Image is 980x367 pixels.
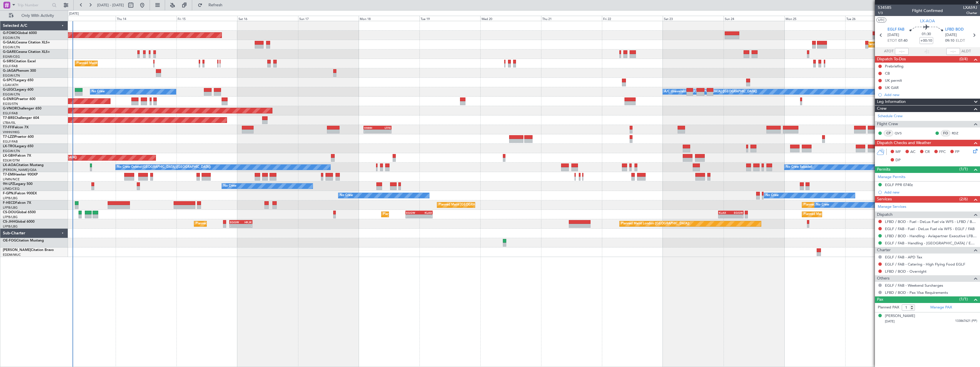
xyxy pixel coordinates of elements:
[961,49,971,54] span: ALDT
[204,3,228,7] span: Refresh
[241,224,252,228] div: -
[116,16,176,21] div: Thu 14
[3,130,20,134] a: VHHH/HKG
[3,206,18,210] a: LFPB/LBG
[724,16,784,21] div: Sun 24
[3,92,20,97] a: EGGW/LTN
[196,220,286,228] div: Planned Maint [GEOGRAPHIC_DATA] ([GEOGRAPHIC_DATA])
[3,211,16,214] span: CS-DOU
[845,16,906,21] div: Tue 26
[719,215,731,218] div: -
[3,41,16,44] span: G-GAAL
[3,149,20,153] a: EGGW/LTN
[885,85,899,90] div: UK GAR
[3,88,15,91] span: G-LEGC
[3,192,37,195] a: F-GPNJFalcon 900EX
[3,253,21,257] a: EDDM/MUC
[885,283,943,288] a: EGLF / FAB - Weekend Surcharges
[920,18,935,24] span: LX-AOA
[878,5,891,11] span: 534585
[885,182,913,187] div: EGLF PPR 0740z
[6,11,62,20] button: Only With Activity
[117,163,211,171] div: No Crew Ostend-[GEOGRAPHIC_DATA] ([GEOGRAPHIC_DATA])
[719,211,731,214] div: KLAX
[55,16,116,21] div: Wed 13
[541,16,602,21] div: Thu 21
[3,182,14,186] span: 9H-LPZ
[898,38,907,44] span: 07:40
[3,126,29,129] a: T7-FFIFalcon 7X
[3,201,31,205] a: F-HECDFalcon 7X
[3,248,54,252] a: [PERSON_NAME]Citation Bravo
[17,1,50,9] input: Trip Number
[77,59,166,68] div: Planned Maint [GEOGRAPHIC_DATA] ([GEOGRAPHIC_DATA])
[3,154,15,157] span: LX-GBH
[359,16,419,21] div: Mon 18
[3,220,15,224] span: CS-JHH
[945,32,957,38] span: [DATE]
[878,305,899,310] label: Planned PAX
[230,224,241,228] div: -
[3,73,20,78] a: EGGW/LTN
[945,38,954,44] span: 09:10
[945,27,964,33] span: LFBD BOD
[3,248,31,252] span: [PERSON_NAME]
[3,45,20,49] a: EGGW/LTN
[3,31,17,35] span: G-FOMO
[963,5,977,11] span: LXA59J
[3,192,15,195] span: F-GPNJ
[877,166,890,173] span: Permits
[786,163,812,171] div: No Crew Sabadell
[955,319,977,324] span: 133867621 (PP)
[97,3,124,8] span: [DATE] - [DATE]
[959,166,968,172] span: (1/1)
[878,113,903,119] a: Schedule Crew
[3,239,16,242] span: OE-FOG
[877,140,931,146] span: Dispatch Checks and Weather
[731,211,743,214] div: EGGW
[406,211,419,214] div: EGGW
[3,145,15,148] span: LX-TRO
[959,196,968,202] span: (2/6)
[895,149,901,155] span: MF
[941,130,950,136] div: FO
[3,201,15,205] span: F-HECD
[3,145,33,148] a: LX-TROLegacy 650
[3,97,35,101] a: G-ENRGPraetor 600
[3,135,15,139] span: T7-LZZI
[663,16,724,21] div: Sat 23
[3,126,13,129] span: T7-FFI
[925,149,930,155] span: CR
[887,27,904,33] span: EGLF FAB
[3,88,33,91] a: G-LEGCLegacy 600
[223,182,236,190] div: No Crew
[3,196,18,200] a: LFPB/LBG
[3,50,50,54] a: G-GARECessna Citation XLS+
[885,78,902,83] div: UK permit
[3,154,31,157] a: LX-GBHFalcon 7X
[877,56,906,63] span: Dispatch To-Dos
[3,211,36,214] a: CS-DOUGlobal 6500
[3,163,44,167] a: LX-AOACitation Mustang
[480,16,541,21] div: Wed 20
[3,55,20,59] a: EGNR/CEG
[952,131,965,136] a: RDZ
[877,196,892,203] span: Services
[955,149,959,155] span: FP
[3,139,18,144] a: EGLF/FAB
[885,71,890,76] div: CB
[3,83,18,87] a: LGAV/ATH
[885,262,965,267] a: EGLF / FAB - Catering - High Flying Food EGLF
[3,102,18,106] a: EGSS/STN
[3,36,20,40] a: EGGW/LTN
[877,296,883,303] span: Pax
[885,64,903,69] div: Prebriefing
[885,290,948,295] a: LFBD / BOD - Pax Visa Requirements
[602,16,663,21] div: Fri 22
[895,157,901,163] span: DP
[885,319,895,324] span: [DATE]
[3,79,15,82] span: G-SPCY
[895,131,907,136] a: QVS
[939,149,946,155] span: FFC
[876,17,886,23] button: UTC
